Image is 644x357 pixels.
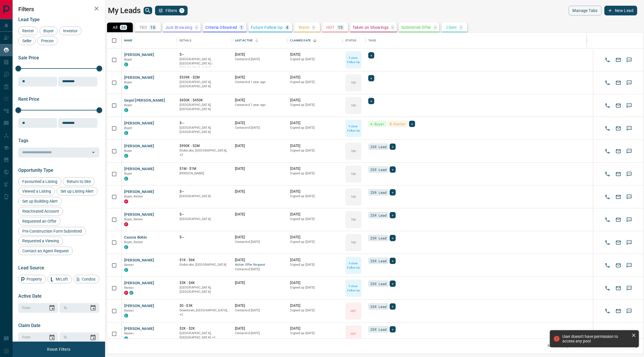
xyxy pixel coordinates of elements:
button: [PERSON_NAME] [124,303,154,309]
button: SMS [625,238,633,247]
div: Return to Site [63,177,95,186]
div: condos.ca [124,154,128,158]
p: [GEOGRAPHIC_DATA], [GEOGRAPHIC_DATA] [180,103,229,112]
div: Claimed Date [290,33,311,49]
p: Signed up [DATE] [290,217,340,221]
p: [DATE] [290,189,340,194]
svg: Email [615,285,621,291]
p: TBD [351,103,356,108]
svg: Call [605,126,610,131]
div: Requested an Offer [18,217,61,225]
span: Viewed a Listing [20,189,53,193]
span: Requested a Viewing [20,239,61,243]
div: + [368,75,374,81]
p: TBD [351,240,356,245]
p: Signed up [DATE] [290,148,340,153]
p: $--- [180,189,229,194]
button: Call [603,215,612,224]
p: TBD [351,80,356,85]
h1: My Leads [108,6,141,15]
div: Pre-Construction Form Submitted [18,227,86,235]
svg: Email [615,217,621,223]
p: [DATE] [290,235,340,240]
button: Email [614,124,623,133]
div: condos.ca [124,131,128,135]
span: Reactivated Account [20,209,61,213]
span: Set up Listing Alert [59,189,96,193]
span: + [392,144,394,150]
p: Contacted [DATE] [235,240,285,244]
p: [DATE] [235,281,285,285]
div: + [390,235,396,241]
span: Seller [20,39,34,43]
button: Call [603,147,612,156]
p: [GEOGRAPHIC_DATA], [GEOGRAPHIC_DATA] [180,126,229,134]
div: Name [121,33,177,49]
button: Call [603,261,612,270]
p: [DATE] [235,235,285,240]
span: Renter [20,29,36,33]
svg: Email [615,103,621,108]
div: Property [18,275,46,283]
p: [DATE] [235,75,285,80]
svg: Call [605,171,610,177]
div: Last Active [235,33,253,49]
svg: Sms [626,126,632,131]
p: Warm [299,25,310,29]
button: Call [603,56,612,64]
span: + [370,53,372,58]
p: 13 [338,25,343,29]
button: Choose date [46,332,58,343]
span: Buyer [41,29,56,33]
span: ISR Lead [370,281,387,287]
svg: Call [605,240,610,245]
div: Last Active [232,33,287,49]
span: ISR Lead [370,189,387,195]
button: Cassis Bohin [124,235,147,240]
span: Buyer, Renter [124,240,143,244]
span: ISR Lead [370,144,387,150]
p: $--- [180,52,229,57]
button: [PERSON_NAME] [124,326,154,332]
svg: Email [615,57,621,63]
svg: Sms [626,263,632,268]
div: + [368,52,374,59]
button: Call [603,78,612,87]
svg: Email [615,308,621,314]
p: North York [180,57,229,70]
button: [PERSON_NAME] [124,121,154,126]
button: [PERSON_NAME] [124,258,154,263]
svg: Call [605,263,610,268]
p: [DATE] [290,166,340,171]
span: Pre-Construction Form Submitted [20,229,84,233]
div: Precon [37,37,58,45]
div: + [390,166,396,173]
span: Rent Price [18,96,39,102]
button: [PERSON_NAME] [124,75,154,80]
p: - [313,25,314,29]
button: Email [614,284,623,293]
p: TBD [139,25,147,29]
button: search button [144,7,152,14]
div: Investor [59,27,82,35]
p: - [460,25,462,29]
button: Email [614,193,623,201]
div: + [390,303,396,310]
button: SMS [625,124,633,133]
p: $990K - $2M [180,144,229,148]
button: SMS [625,170,633,178]
button: [PERSON_NAME] [124,212,154,217]
span: Buyer [124,80,132,84]
span: Opportunity Type [18,168,53,173]
svg: Call [605,308,610,314]
button: Choose date [46,302,58,314]
div: + [390,326,396,332]
button: SMS [625,101,633,110]
div: Set up Building Alert [18,197,62,205]
div: condos.ca [124,108,128,112]
button: SMS [625,284,633,293]
span: 1 [180,9,184,13]
p: $1K - $6K [180,258,229,263]
p: [DATE] [290,144,340,148]
p: [GEOGRAPHIC_DATA] [180,194,229,199]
